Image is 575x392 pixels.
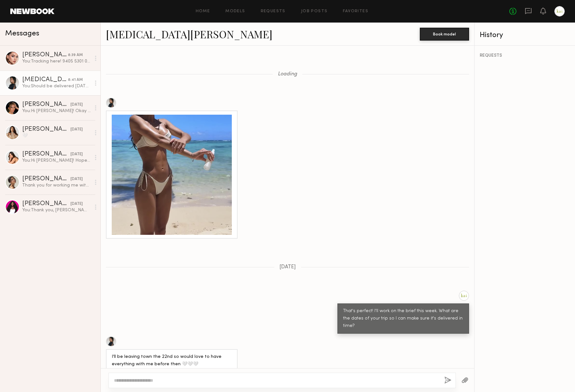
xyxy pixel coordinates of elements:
div: [PERSON_NAME] [22,151,71,158]
div: [DATE] [71,176,83,182]
button: Book model [420,28,469,41]
div: You: Thank you, [PERSON_NAME]! Pleasure to work with you. [22,207,91,213]
div: REQUESTS [480,53,570,58]
div: [DATE] [71,201,83,207]
a: Favorites [343,9,368,14]
div: [DATE] [71,127,83,133]
div: [PERSON_NAME] [22,126,71,133]
div: You: Hi [PERSON_NAME]! Hope you are doing well! Reaching out to explore opportunities to create o... [22,158,91,164]
a: Requests [261,9,286,14]
div: You: Hi [PERSON_NAME]! Okay great! Let me work on one for you and will send over this week [22,108,91,114]
div: You: Tracking here! 9405 5301 0935 5199 0964 78 [22,58,91,64]
span: Loading [278,72,297,77]
div: 8:39 AM [68,52,83,58]
div: 🤍 [22,133,91,139]
a: Book model [420,31,469,36]
a: Home [196,9,210,14]
div: [PERSON_NAME] [22,201,71,207]
div: Thank you for working me with! It was a pleasure (: [22,182,91,188]
span: Messages [5,30,39,37]
span: [DATE] [279,264,296,270]
a: Models [225,9,245,14]
div: History [480,32,570,39]
a: Job Posts [301,9,328,14]
div: [PERSON_NAME] [22,176,71,182]
div: 8:41 AM [68,77,83,83]
div: [PERSON_NAME] [22,101,71,108]
div: [DATE] [71,151,83,158]
div: I’ll be leaving town the 22nd so would love to have everything with me before then 🤍🤍🤍 [112,353,232,368]
div: [DATE] [71,102,83,108]
div: You: Should be delivered [DATE] :) 1Z44A61F0346591549 [22,83,91,89]
div: That's perfect! I'll work on the brief this week. What are the dates of your trip so I can make s... [343,308,463,330]
div: [MEDICAL_DATA][PERSON_NAME] [22,77,68,83]
a: [MEDICAL_DATA][PERSON_NAME] [106,27,272,41]
div: [PERSON_NAME] [22,52,68,58]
